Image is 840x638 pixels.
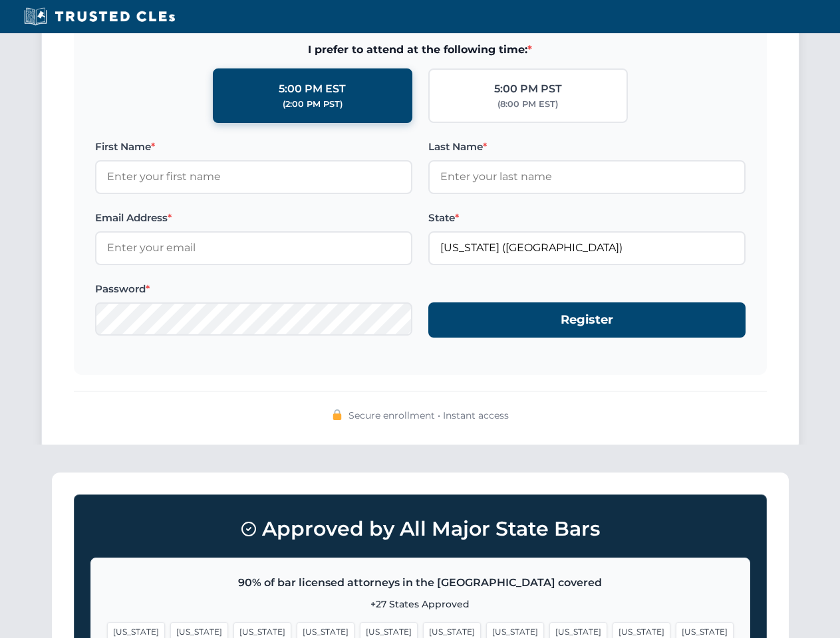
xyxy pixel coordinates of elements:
[107,574,734,591] p: 90% of bar licensed attorneys in the [GEOGRAPHIC_DATA] covered
[90,511,750,547] h3: Approved by All Major State Bars
[95,281,412,297] label: Password
[497,98,558,111] div: (8:00 PM EST)
[95,160,412,193] input: Enter your first name
[279,80,346,98] div: 5:00 PM EST
[107,597,734,611] p: +27 States Approved
[428,139,746,155] label: Last Name
[494,80,562,98] div: 5:00 PM PST
[20,7,179,27] img: Trusted CLEs
[428,302,746,338] button: Register
[95,139,412,155] label: First Name
[283,98,343,111] div: (2:00 PM PST)
[428,231,746,265] input: Florida (FL)
[332,409,343,420] img: 🔒
[428,160,746,193] input: Enter your last name
[95,41,746,58] span: I prefer to attend at the following time:
[95,231,412,265] input: Enter your email
[95,210,412,226] label: Email Address
[349,408,509,423] span: Secure enrollment • Instant access
[428,210,746,226] label: State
